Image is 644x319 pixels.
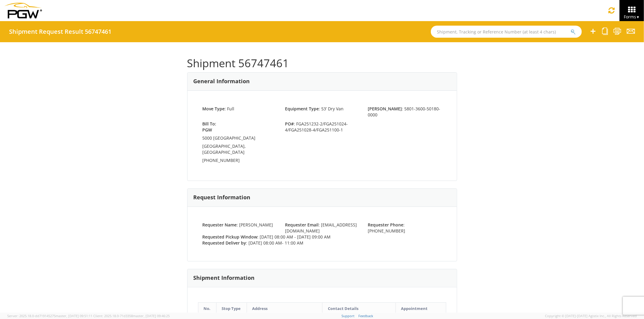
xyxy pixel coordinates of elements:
[285,106,319,112] strong: Equipment Type
[56,314,92,318] span: master, [DATE] 09:51:11
[203,121,216,127] strong: Bill To:
[285,106,344,112] span: : 53’ Dry Van
[187,57,457,69] h1: Shipment 56747461
[203,222,237,228] strong: Requester Name
[203,234,258,240] strong: Requested Pickup Window
[368,222,405,234] span: : [PHONE_NUMBER]
[203,127,212,133] strong: PGW
[203,106,225,112] strong: Move Type
[7,314,92,318] span: Server: 2025.18.0-dd719145275
[198,302,216,314] th: No.
[203,143,276,157] td: [GEOGRAPHIC_DATA], [GEOGRAPHIC_DATA]
[322,302,396,314] th: Contact Details
[247,302,322,314] th: Address
[636,14,640,20] span: ▼
[341,314,354,318] a: Support
[203,222,273,228] span: : [PERSON_NAME]
[203,240,304,246] span: : [DATE] 08:00 AM
[203,106,235,112] span: : Full
[203,234,331,240] span: : [DATE] 08:00 AM - [DATE] 09:00 AM
[9,28,111,35] h4: Shipment Request Result 56747461
[282,240,304,246] span: - 11:00 AM
[203,157,276,166] td: [PHONE_NUMBER]
[203,135,276,143] td: 5000 [GEOGRAPHIC_DATA]
[216,302,247,314] th: Stop Type
[396,302,446,314] th: Appointment
[194,194,251,201] h3: Request Information
[368,106,402,112] strong: [PERSON_NAME]
[368,222,403,228] strong: Requester Phone
[545,314,637,318] span: Copyright © [DATE]-[DATE] Agistix Inc., All Rights Reserved
[285,121,294,127] strong: PO#
[133,314,170,318] span: master, [DATE] 09:46:25
[368,106,440,118] span: : 5801-3600-50180-0000
[194,78,250,84] h3: General Information
[203,240,246,246] strong: Requested Deliver by
[194,275,255,281] h3: Shipment Information
[358,314,373,318] a: Feedback
[624,14,640,20] span: Forms
[280,121,363,133] span: : FGA251232-2/FGA251024-4/FGA251028-4/FGA251100-1
[5,3,42,18] img: pgw-form-logo-1aaa8060b1cc70fad034.png
[285,222,357,234] span: : [EMAIL_ADDRESS][DOMAIN_NAME]
[93,314,170,318] span: Client: 2025.18.0-71d3358
[285,222,319,228] strong: Requester Email
[431,26,582,38] input: Shipment, Tracking or Reference Number (at least 4 chars)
